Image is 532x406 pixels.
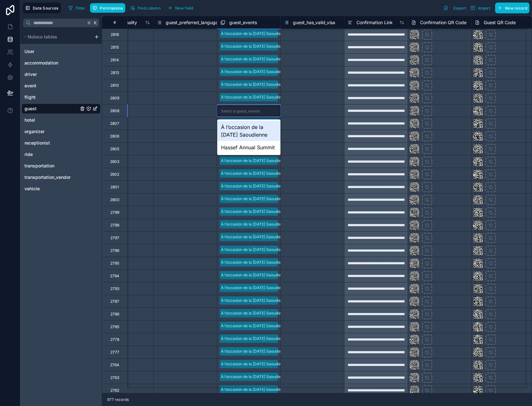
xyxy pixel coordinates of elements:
[24,71,79,78] a: driver
[24,128,45,135] span: organizer
[441,3,468,13] button: Export
[505,6,527,10] span: New record
[22,184,100,194] div: vehicle
[110,312,119,317] div: 2786
[110,274,119,279] div: 2794
[22,46,100,57] div: User
[166,19,220,26] span: guest_preferred_langugae
[110,286,119,291] div: 2793
[24,48,79,55] a: User
[110,235,119,240] div: 2797
[111,32,119,37] div: 2816
[22,115,100,125] div: hotel
[221,348,287,354] div: À l’occasion de la [DATE] Saoudienne
[478,6,490,10] span: Import
[24,140,79,146] a: receptionist
[22,58,100,68] div: accommodation
[22,69,100,79] div: driver
[24,117,35,123] span: hotel
[221,310,287,316] div: À l’occasion de la [DATE] Saoudienne
[90,3,128,13] a: Permissions
[221,44,287,49] div: À l’occasion de la [DATE] Saoudienne
[100,6,123,10] span: Permissions
[22,161,100,171] div: transportation
[24,71,37,78] span: driver
[22,172,100,182] div: transportation_vendor
[221,82,287,87] div: À l’occasion de la [DATE] Saoudienne
[22,126,100,137] div: organizer
[110,388,119,393] div: 2762
[28,34,57,40] span: Noloco tables
[221,260,287,265] div: À l’occasion de la [DATE] Saoudienne
[165,3,196,13] button: New field
[22,81,100,91] div: event
[110,261,119,266] div: 2795
[110,108,119,113] div: 2808
[110,375,119,380] div: 2763
[24,48,34,55] span: User
[22,138,100,148] div: receptionist
[24,83,36,89] span: event
[110,223,119,228] div: 2798
[24,83,79,89] a: event
[221,361,287,367] div: À l’occasion de la [DATE] Saoudienne
[110,185,119,190] div: 2801
[484,19,516,26] span: Guest QR Code
[229,19,257,26] span: guest_events
[24,163,54,169] span: transportation
[110,210,119,215] div: 2799
[128,3,163,13] button: Find column
[110,134,119,139] div: 2806
[110,350,119,355] div: 2777
[217,121,280,141] div: À l’occasion de la [DATE] Saoudienne
[221,221,287,227] div: À l’occasion de la [DATE] Saoudienne
[33,6,59,10] span: Data Sources
[66,3,88,13] button: Filter
[24,140,50,146] span: receptionist
[110,362,119,368] div: 2764
[221,323,287,329] div: À l’occasion de la [DATE] Saoudienne
[110,83,119,88] div: 2810
[110,159,119,164] div: 2803
[221,69,287,75] div: À l’occasion de la [DATE] Saoudienne
[110,248,119,253] div: 2796
[356,19,393,26] span: Confirmation Link
[175,6,193,10] span: New field
[22,32,92,41] button: Noloco tables
[221,171,287,176] div: À l’occasion de la [DATE] Saoudienne
[493,3,529,13] a: New record
[221,109,260,114] div: Select a guest_events
[93,21,98,25] span: K
[110,324,119,329] div: 2785
[221,209,287,214] div: À l’occasion de la [DATE] Saoudienne
[24,151,79,158] a: ride
[22,149,100,159] div: ride
[24,94,79,100] a: flight
[110,58,119,63] div: 2814
[76,6,86,10] span: Filter
[221,387,287,392] div: À l’occasion de la [DATE] Saoudienne
[24,163,79,169] a: transportation
[23,3,61,13] button: Data Sources
[110,197,120,202] div: 2800
[221,158,287,164] div: À l’occasion de la [DATE] Saoudienne
[221,196,287,202] div: À l’occasion de la [DATE] Saoudienne
[221,183,287,189] div: À l’occasion de la [DATE] Saoudienne
[24,186,79,192] a: vehicle
[221,94,287,100] div: À l’occasion de la [DATE] Saoudienne
[293,19,335,26] span: guest_has_valid_visa
[107,20,122,25] div: #
[111,70,119,75] div: 2813
[221,272,287,278] div: À l’occasion de la [DATE] Saoudienne
[221,298,287,303] div: À l’occasion de la [DATE] Saoudienne
[420,19,466,26] span: Confirmation QR Code
[111,45,119,50] div: 2815
[24,128,79,135] a: organizer
[217,141,280,154] div: Hassef Annual Summit
[221,234,287,240] div: À l’occasion de la [DATE] Saoudienne
[24,174,79,180] a: transportation_vendor
[24,151,33,158] span: ride
[110,121,119,126] div: 2807
[110,146,119,152] div: 2805
[495,3,529,13] button: New record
